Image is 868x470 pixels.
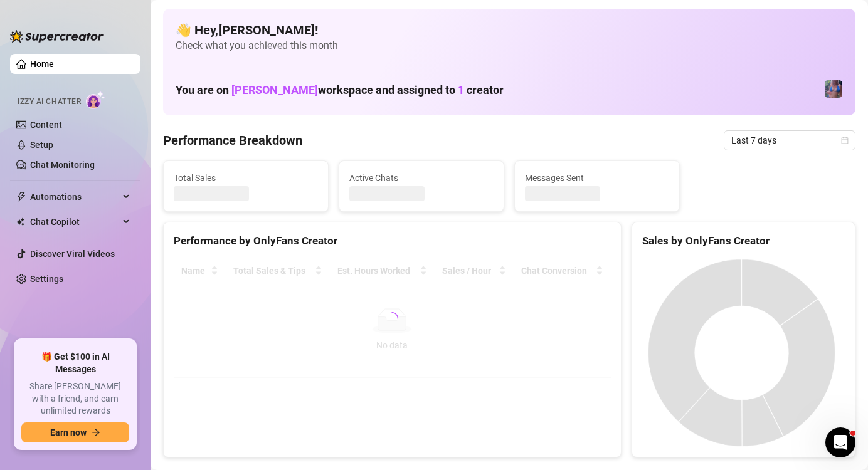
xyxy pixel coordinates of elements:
[176,39,843,53] span: Check what you achieved this month
[825,427,855,457] iframe: Intercom live chat
[50,427,87,437] span: Earn now
[30,187,119,207] span: Automations
[642,232,845,249] div: Sales by OnlyFans Creator
[383,309,401,326] span: loading
[16,192,26,202] span: thunderbolt
[18,96,81,108] span: Izzy AI Chatter
[30,140,53,150] a: Setup
[30,274,63,284] a: Settings
[21,380,129,417] span: Share [PERSON_NAME] with a friend, and earn unlimited rewards
[825,80,842,98] img: Jaylie
[176,21,843,39] h4: 👋 Hey, [PERSON_NAME] !
[16,217,24,226] img: Chat Copilot
[30,160,95,170] a: Chat Monitoring
[163,132,302,149] h4: Performance Breakdown
[525,171,669,185] span: Messages Sent
[841,137,849,144] span: calendar
[349,171,494,185] span: Active Chats
[174,232,611,249] div: Performance by OnlyFans Creator
[30,212,119,232] span: Chat Copilot
[92,428,100,437] span: arrow-right
[10,30,104,43] img: logo-BBDzfeDw.svg
[458,83,464,97] span: 1
[174,171,318,185] span: Total Sales
[176,83,504,97] h1: You are on workspace and assigned to creator
[21,422,129,442] button: Earn nowarrow-right
[231,83,318,97] span: [PERSON_NAME]
[21,351,129,375] span: 🎁 Get $100 in AI Messages
[731,131,848,150] span: Last 7 days
[86,91,105,109] img: AI Chatter
[30,120,62,130] a: Content
[30,59,54,69] a: Home
[30,249,115,259] a: Discover Viral Videos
